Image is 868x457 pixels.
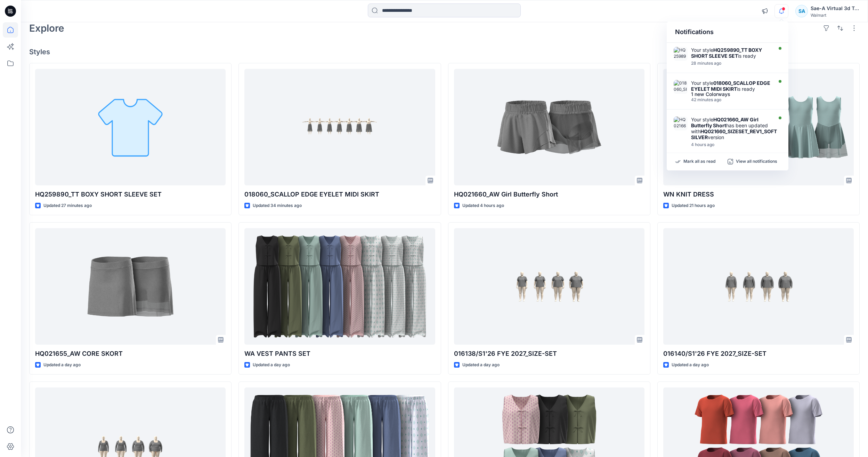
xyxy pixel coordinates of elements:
p: Updated 4 hours ago [462,202,504,209]
p: Updated 27 minutes ago [43,202,92,209]
a: 016140/S1'26 FYE 2027_SIZE-SET [663,228,854,345]
img: HQ021660_SIZESET_REV1_SOFT SILVER [674,117,688,130]
p: Updated a day ago [43,361,81,369]
a: HQ021660_AW Girl Butterfly Short [454,69,644,185]
p: Updated a day ago [462,361,500,369]
a: HQ021655_AW CORE SKORT [35,228,226,345]
strong: HQ021660_AW Girl Butterfly Short [691,117,759,128]
a: WN KNIT DRESS [663,69,854,185]
strong: 018060_SCALLOP EDGE EYELET MIDI SKIRT [691,80,770,92]
p: 018060_SCALLOP EDGE EYELET MIDI SKIRT [244,190,435,199]
div: Friday, August 22, 2025 07:00 [691,61,771,66]
p: Updated 21 hours ago [672,202,715,209]
p: 016138/S1'26 FYE 2027_SIZE-SET [454,349,644,359]
div: Your style is ready [691,80,771,92]
div: Your style is ready [691,47,771,59]
h4: Styles [29,48,860,56]
p: HQ259890_TT BOXY SHORT SLEEVE SET [35,190,226,199]
h2: Explore [29,23,64,34]
p: Updated 34 minutes ago [253,202,302,209]
p: HQ021660_AW Girl Butterfly Short [454,190,644,199]
p: Updated a day ago [672,361,709,369]
p: View all notifications [736,159,777,165]
strong: HQ021660_SIZESET_REV1_SOFT SILVER [691,128,777,140]
div: Sae-A Virtual 3d Team [811,4,859,13]
img: 018060_SIZE-SET_SCALLOP EDGE EYELET MIDI SKIRT [674,80,688,94]
a: 018060_SCALLOP EDGE EYELET MIDI SKIRT [244,69,435,185]
img: HQ259890_SOFT SILVER [674,47,688,61]
div: Friday, August 22, 2025 03:10 [691,142,777,147]
p: Mark all as read [683,159,715,165]
div: SA [795,5,808,17]
p: WA VEST PANTS SET [244,349,435,359]
p: WN KNIT DRESS [663,190,854,199]
a: WA VEST PANTS SET [244,228,435,345]
p: 016140/S1'26 FYE 2027_SIZE-SET [663,349,854,359]
div: Walmart [811,13,859,18]
a: HQ259890_TT BOXY SHORT SLEEVE SET [35,69,226,185]
div: Notifications [667,22,788,43]
p: Updated a day ago [253,361,290,369]
p: HQ021655_AW CORE SKORT [35,349,226,359]
a: 016138/S1'26 FYE 2027_SIZE-SET [454,228,644,345]
div: Friday, August 22, 2025 06:45 [691,97,771,102]
div: 1 new Colorways [691,92,771,97]
strong: HQ259890_TT BOXY SHORT SLEEVE SET [691,47,762,59]
div: Your style has been updated with version [691,117,777,140]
